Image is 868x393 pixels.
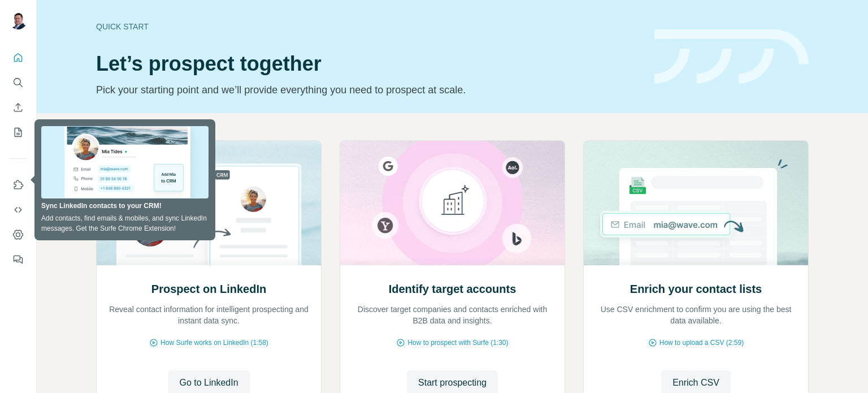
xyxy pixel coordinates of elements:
[96,21,641,32] div: Quick start
[9,97,27,118] button: Enrich CSV
[630,281,762,297] h2: Enrich your contact lists
[9,224,27,245] button: Dashboard
[351,304,553,326] p: Discover target companies and contacts enriched with B2B data and insights.
[179,376,238,390] span: Go to LinkedIn
[96,82,641,98] p: Pick your starting point and we’ll provide everything you need to prospect at scale.
[9,11,27,29] img: Avatar
[9,72,27,93] button: Search
[160,338,268,348] span: How Surfe works on LinkedIn (1:58)
[407,338,508,348] span: How to prospect with Surfe (1:30)
[151,281,266,297] h2: Prospect on LinkedIn
[389,281,517,297] h2: Identify target accounts
[654,29,809,84] img: banner
[9,249,27,270] button: Feedback
[340,141,565,265] img: Identify target accounts
[96,141,322,265] img: Prospect on LinkedIn
[108,304,310,326] p: Reveal contact information for intelligent prospecting and instant data sync.
[659,338,744,348] span: How to upload a CSV (2:59)
[418,376,487,390] span: Start prospecting
[583,141,809,265] img: Enrich your contact lists
[9,175,27,195] button: Use Surfe on LinkedIn
[9,47,27,68] button: Quick start
[96,53,641,75] h1: Let’s prospect together
[595,304,797,326] p: Use CSV enrichment to confirm you are using the best data available.
[9,122,27,142] button: My lists
[672,376,719,390] span: Enrich CSV
[9,200,27,220] button: Use Surfe API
